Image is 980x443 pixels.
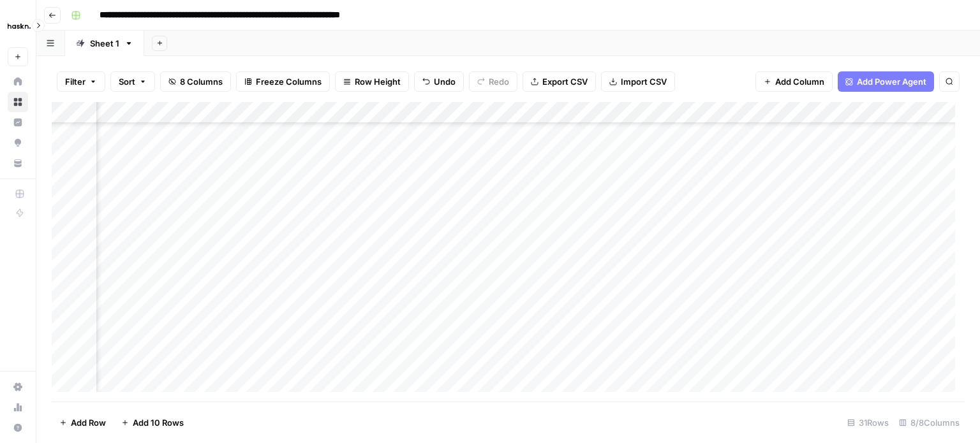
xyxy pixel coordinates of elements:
span: Row Height [355,75,401,88]
span: Add Row [71,416,106,429]
span: Add Column [775,75,824,88]
button: Workspace: Haskn [8,10,28,42]
span: Add 10 Rows [133,416,184,429]
div: Sheet 1 [90,37,119,50]
button: Add Column [755,71,833,92]
span: Export CSV [542,75,588,88]
a: Opportunities [8,133,28,153]
button: 8 Columns [160,71,231,92]
a: Home [8,71,28,92]
a: Insights [8,112,28,133]
a: Sheet 1 [65,31,144,56]
button: Undo [414,71,464,92]
button: Add 10 Rows [114,412,191,433]
a: Your Data [8,153,28,173]
button: Add Row [52,412,114,433]
button: Filter [57,71,105,92]
a: Settings [8,377,28,397]
button: Import CSV [601,71,675,92]
img: Haskn Logo [8,15,31,38]
span: Redo [489,75,509,88]
button: Row Height [335,71,409,92]
button: Add Power Agent [838,71,934,92]
span: Freeze Columns [256,75,322,88]
span: Add Power Agent [857,75,926,88]
div: 8/8 Columns [894,412,965,433]
span: Undo [434,75,456,88]
button: Export CSV [523,71,596,92]
div: 31 Rows [842,412,894,433]
button: Redo [469,71,517,92]
span: Sort [119,75,135,88]
button: Help + Support [8,418,28,438]
button: Sort [110,71,155,92]
span: Import CSV [621,75,667,88]
span: 8 Columns [180,75,223,88]
span: Filter [65,75,85,88]
a: Browse [8,92,28,112]
button: Freeze Columns [236,71,330,92]
a: Usage [8,397,28,418]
